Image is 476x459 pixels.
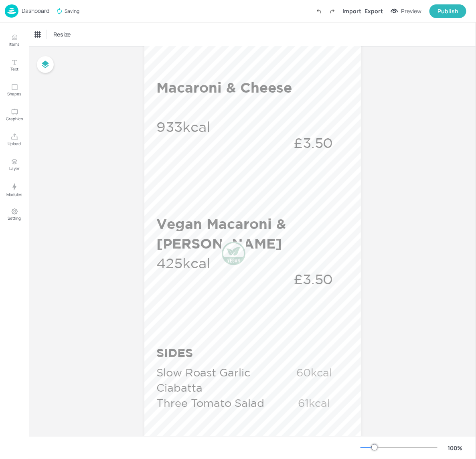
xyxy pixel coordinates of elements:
span: £3.50 [294,272,333,287]
span: 425kcal [156,255,210,271]
span: 60kcal [296,367,332,379]
span: SIDES [156,346,193,360]
span: Slow Roast Garlic Ciabatta [156,367,250,394]
span: Macaroni & Cheese [156,79,292,95]
span: Vegan Macaroni & [PERSON_NAME] [156,216,286,251]
div: Export [365,7,383,15]
img: logo-86c26b7e.jpg [5,4,18,18]
span: £3.50 [294,135,333,150]
span: Resize [52,30,72,38]
button: Publish [429,4,466,18]
p: Dashboard [22,8,49,14]
button: Preview [386,5,426,17]
span: Saving [56,7,79,15]
span: 933kcal [156,119,210,134]
div: Publish [438,7,458,16]
label: Undo (Ctrl + Z) [312,4,326,18]
div: Preview [401,7,421,16]
label: Redo (Ctrl + Y) [326,4,339,18]
div: 100 % [446,444,465,452]
span: Three Tomato Salad [156,397,264,409]
div: Import [342,7,361,15]
span: 61kcal [298,397,330,409]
